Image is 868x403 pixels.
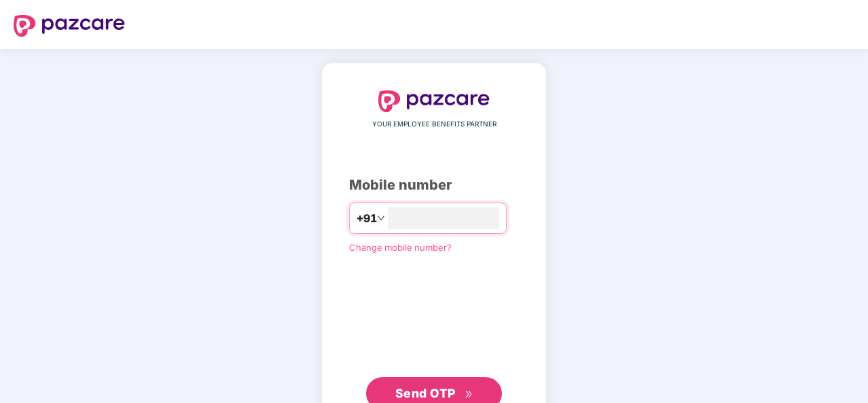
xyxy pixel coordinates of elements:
img: logo [378,90,490,112]
a: Change mobile number? [349,242,452,253]
span: +91 [357,210,377,227]
div: Mobile number [349,175,519,196]
span: Send OTP [395,386,456,400]
img: logo [14,15,125,37]
span: down [377,214,385,222]
span: YOUR EMPLOYEE BENEFITS PARTNER [372,119,496,130]
span: double-right [465,390,473,399]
